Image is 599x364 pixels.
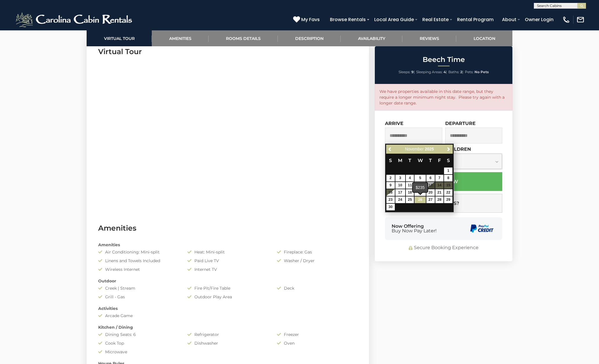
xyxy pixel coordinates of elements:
[183,340,272,346] div: Dishwasher
[448,68,463,76] li: |
[386,189,395,196] a: 16
[499,14,519,25] a: About
[389,158,392,163] span: Sunday
[444,168,452,174] a: 1
[446,147,451,152] span: Next
[94,313,183,319] div: Arcade Game
[94,324,362,330] div: Kitchen / Dining
[426,196,435,203] a: 27
[209,30,278,46] a: Rooms Details
[408,158,411,163] span: Tuesday
[273,332,362,337] div: Freezer
[445,121,476,126] label: Departure
[402,30,456,46] a: Reviews
[273,249,362,255] div: Fireplace: Gas
[371,14,417,25] a: Local Area Guide
[183,294,272,300] div: Outdoor Play Area
[327,14,369,25] a: Browse Rentals
[98,47,357,57] h3: Virtual Tour
[94,349,183,355] div: Microwave
[406,182,414,189] a: 11
[435,189,444,196] a: 21
[392,229,437,233] span: Buy Now Pay Later!
[426,189,435,196] a: 20
[429,158,432,163] span: Thursday
[576,16,585,24] img: mail-regular-white.png
[405,147,424,151] span: November
[273,285,362,291] div: Deck
[94,332,183,337] div: Dining Seats: 6
[387,146,394,153] a: Previous
[379,89,508,106] p: We have properties available in this date range, but they require a longer minimum night stay. Pl...
[456,30,512,46] a: Location
[98,223,357,233] h3: Amenities
[443,70,446,74] strong: 4
[87,30,152,46] a: Virtual Tour
[395,175,405,181] a: 3
[416,70,443,74] span: Sleeping Areas:
[94,258,183,264] div: Linens and Towels Included
[386,175,395,181] a: 2
[183,285,272,291] div: Fire Pit/Fire Table
[94,249,183,255] div: Air Conditioning: Mini-split
[414,175,425,181] a: 5
[465,70,474,74] span: Pets:
[435,175,444,181] a: 7
[273,258,362,264] div: Washer / Dryer
[14,11,135,28] img: White-1-2.png
[94,266,183,272] div: Wireless Internet
[454,14,496,25] a: Rental Program
[386,196,395,203] a: 23
[94,285,183,291] div: Creek | Stream
[398,158,402,163] span: Monday
[414,196,425,203] a: 26
[94,242,362,248] div: Amenities
[406,175,414,181] a: 4
[399,68,415,76] li: |
[386,204,395,210] a: 30
[183,249,272,255] div: Heat: Mini-split
[183,266,272,272] div: Internet TV
[395,182,405,189] a: 10
[426,175,435,181] a: 6
[460,70,462,74] strong: 2
[411,70,414,74] strong: 9
[399,70,410,74] span: Sleeps:
[152,30,209,46] a: Amenities
[444,175,452,181] a: 8
[395,196,405,203] a: 24
[435,196,444,203] a: 28
[293,16,321,23] a: My Favs
[183,258,272,264] div: Paid Live TV
[438,158,441,163] span: Friday
[183,332,272,337] div: Refrigerator
[562,16,570,24] img: phone-regular-white.png
[376,56,511,63] h2: Beech Time
[447,158,450,163] span: Saturday
[94,294,183,300] div: Grill - Gas
[406,189,414,196] a: 18
[445,146,471,152] label: Children
[448,70,459,74] span: Baths:
[444,189,452,196] a: 22
[425,147,434,151] span: 2025
[416,68,447,76] li: |
[388,147,392,152] span: Previous
[278,30,341,46] a: Description
[419,14,452,25] a: Real Estate
[444,196,452,203] a: 29
[301,16,320,23] span: My Favs
[445,146,452,153] a: Next
[94,278,362,284] div: Outdoor
[395,189,405,196] a: 17
[522,14,556,25] a: Owner Login
[392,224,437,233] div: Now Offering
[406,196,414,203] a: 25
[94,340,183,346] div: Cook Top
[385,244,502,251] div: Secure Booking Experience
[94,306,362,311] div: Activities
[418,158,423,163] span: Wednesday
[474,70,489,74] strong: No Pets
[385,121,403,126] label: Arrive
[273,340,362,346] div: Oven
